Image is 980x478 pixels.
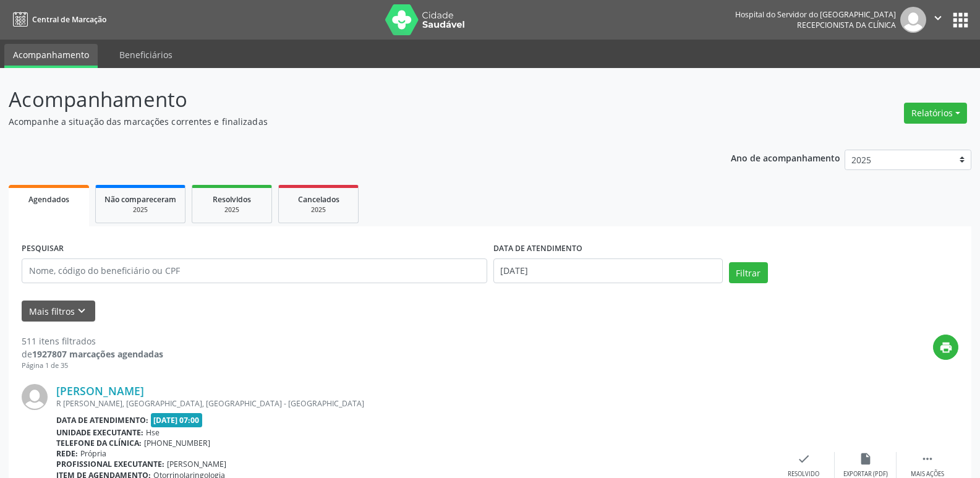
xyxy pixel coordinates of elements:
div: 511 itens filtrados [22,335,163,348]
a: [PERSON_NAME] [56,384,144,398]
i: insert_drive_file [859,452,872,466]
b: Profissional executante: [56,459,164,469]
span: [DATE] 07:00 [151,413,203,427]
a: Acompanhamento [4,44,98,68]
i: print [939,341,953,354]
input: Nome, código do beneficiário ou CPF [22,258,487,283]
input: Selecione um intervalo [493,258,723,283]
a: Beneficiários [111,44,181,66]
button: Relatórios [904,103,967,124]
span: Recepcionista da clínica [797,20,896,30]
i:  [931,11,945,25]
button: Mais filtroskeyboard_arrow_down [22,301,95,322]
p: Acompanhe a situação das marcações correntes e finalizadas [9,115,683,128]
span: Resolvidos [213,194,251,205]
b: Rede: [56,448,78,459]
span: Agendados [28,194,69,205]
div: 2025 [104,205,176,215]
i: keyboard_arrow_down [75,304,88,318]
i: check [797,452,811,466]
div: de [22,348,163,361]
button: apps [950,9,971,31]
p: Acompanhamento [9,84,683,115]
button: print [933,335,958,360]
strong: 1927807 marcações agendadas [32,348,163,360]
label: DATA DE ATENDIMENTO [493,239,582,258]
b: Data de atendimento: [56,415,148,425]
img: img [22,384,48,410]
button: Filtrar [729,262,768,283]
span: Cancelados [298,194,339,205]
a: Central de Marcação [9,9,106,30]
p: Ano de acompanhamento [731,150,840,165]
span: Hse [146,427,160,438]
b: Unidade executante: [56,427,143,438]
div: Hospital do Servidor do [GEOGRAPHIC_DATA] [735,9,896,20]
div: 2025 [201,205,263,215]
span: Própria [80,448,106,459]
span: [PERSON_NAME] [167,459,226,469]
span: [PHONE_NUMBER] [144,438,210,448]
div: R [PERSON_NAME], [GEOGRAPHIC_DATA], [GEOGRAPHIC_DATA] - [GEOGRAPHIC_DATA] [56,398,773,409]
i:  [921,452,934,466]
label: PESQUISAR [22,239,64,258]
span: Não compareceram [104,194,176,205]
img: img [900,7,926,33]
button:  [926,7,950,33]
div: Página 1 de 35 [22,361,163,371]
b: Telefone da clínica: [56,438,142,448]
div: 2025 [288,205,349,215]
span: Central de Marcação [32,14,106,25]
